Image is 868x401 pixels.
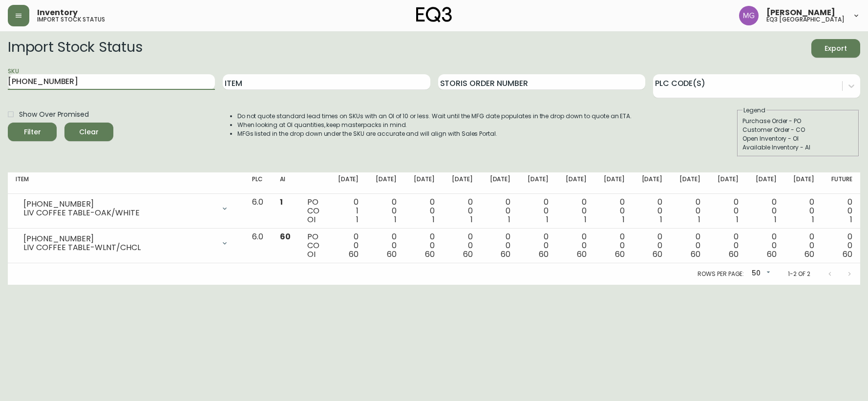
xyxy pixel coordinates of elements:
[564,232,587,259] div: 0 0
[404,172,443,194] th: [DATE]
[742,126,854,134] div: Customer Order - CO
[850,214,852,225] span: 1
[280,231,291,242] span: 60
[337,198,359,224] div: 0 1
[244,172,272,194] th: PLC
[716,198,739,224] div: 0 0
[508,214,510,225] span: 1
[830,198,852,224] div: 0 0
[622,214,625,225] span: 1
[678,198,700,224] div: 0 0
[23,200,215,209] div: [PHONE_NUMBER]
[742,117,854,126] div: Purchase Order - PO
[594,172,633,194] th: [DATE]
[748,266,772,282] div: 50
[307,232,320,259] div: PO CO
[37,17,105,22] h5: import stock status
[37,9,78,17] span: Inventory
[556,172,594,194] th: [DATE]
[307,249,316,260] span: OI
[23,209,215,217] div: LIV COFFEE TABLE-OAK/WHITE
[237,121,632,129] li: When looking at OI quantities, keep masterpacks in mind.
[766,9,835,17] span: [PERSON_NAME]
[8,123,57,141] button: Filter
[830,232,852,259] div: 0 0
[24,126,41,138] div: Filter
[23,243,215,252] div: LIV COFFEE TABLE-WLNT/CHCL
[412,232,435,259] div: 0 0
[788,270,810,278] p: 1-2 of 2
[742,106,766,115] legend: Legend
[488,232,511,259] div: 0 0
[754,198,777,224] div: 0 0
[640,232,663,259] div: 0 0
[463,249,473,260] span: 60
[526,198,549,224] div: 0 0
[307,198,320,224] div: PO CO
[8,39,142,58] h2: Import Stock Status
[739,6,759,25] img: de8837be2a95cd31bb7c9ae23fe16153
[272,172,299,194] th: AI
[792,232,814,259] div: 0 0
[653,249,662,260] span: 60
[237,129,632,138] li: MFGs listed in the drop down under the SKU are accurate and will align with Sales Portal.
[16,198,236,219] div: [PHONE_NUMBER]LIV COFFEE TABLE-OAK/WHITE
[481,172,519,194] th: [DATE]
[698,270,744,278] p: Rows per page:
[16,232,236,254] div: [PHONE_NUMBER]LIV COFFEE TABLE-WLNT/CHCL
[366,172,404,194] th: [DATE]
[754,232,777,259] div: 0 0
[633,172,671,194] th: [DATE]
[736,214,739,225] span: 1
[640,198,663,224] div: 0 0
[766,17,845,22] h5: eq3 [GEOGRAPHIC_DATA]
[678,232,700,259] div: 0 0
[470,214,473,225] span: 1
[244,229,272,263] td: 6.0
[23,234,215,243] div: [PHONE_NUMBER]
[812,214,814,225] span: 1
[307,214,316,225] span: OI
[450,232,473,259] div: 0 0
[708,172,746,194] th: [DATE]
[691,249,700,260] span: 60
[746,172,784,194] th: [DATE]
[526,232,549,259] div: 0 0
[416,7,452,22] img: logo
[602,232,625,259] div: 0 0
[774,214,777,225] span: 1
[716,232,739,259] div: 0 0
[488,198,511,224] div: 0 0
[792,198,814,224] div: 0 0
[539,249,549,260] span: 60
[412,198,435,224] div: 0 0
[237,112,632,121] li: Do not quote standard lead times on SKUs with an OI of 10 or less. Wait until the MFG date popula...
[394,214,397,225] span: 1
[822,172,860,194] th: Future
[564,198,587,224] div: 0 0
[425,249,435,260] span: 60
[584,214,587,225] span: 1
[615,249,625,260] span: 60
[602,198,625,224] div: 0 0
[501,249,510,260] span: 60
[356,214,359,225] span: 1
[843,249,852,260] span: 60
[244,194,272,229] td: 6.0
[349,249,359,260] span: 60
[819,42,852,55] span: Export
[374,198,397,224] div: 0 0
[742,134,854,143] div: Open Inventory - OI
[337,232,359,259] div: 0 0
[72,126,106,138] span: Clear
[670,172,708,194] th: [DATE]
[577,249,587,260] span: 60
[329,172,367,194] th: [DATE]
[450,198,473,224] div: 0 0
[804,249,814,260] span: 60
[767,249,777,260] span: 60
[432,214,435,225] span: 1
[387,249,397,260] span: 60
[546,214,549,225] span: 1
[19,109,89,120] span: Show Over Promised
